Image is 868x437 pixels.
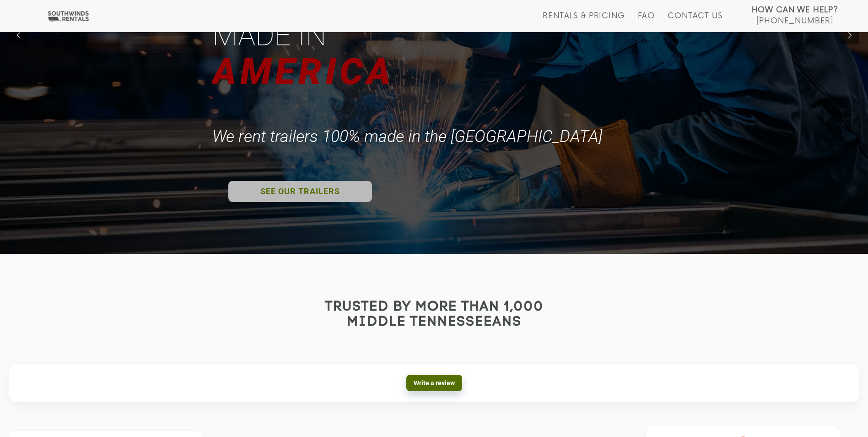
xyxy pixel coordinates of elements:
[212,16,331,55] div: Made in
[638,11,655,32] a: FAQ
[406,375,462,391] a: Write a review
[756,16,833,26] span: [PHONE_NUMBER]
[212,47,399,97] div: AMERICA
[752,5,838,15] strong: How Can We Help?
[414,379,455,387] span: Write a review
[46,11,91,22] img: Southwinds Rentals Logo
[228,181,372,202] a: SEE OUR TRAILERS
[752,5,838,25] a: How Can We Help? [PHONE_NUMBER]
[212,126,607,147] div: We rent trailers 100% made in the [GEOGRAPHIC_DATA]
[668,11,722,32] a: Contact Us
[543,11,625,32] a: Rentals & Pricing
